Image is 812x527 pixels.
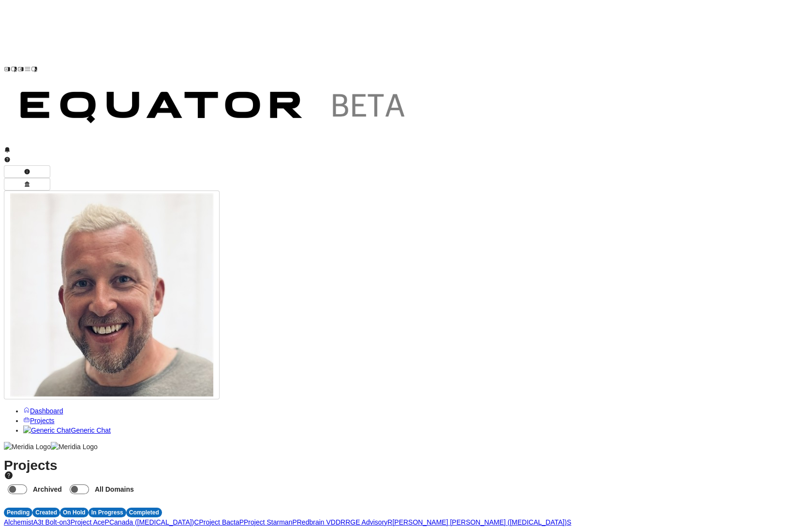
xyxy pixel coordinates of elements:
img: Generic Chat [23,425,71,435]
span: Dashboard [30,407,63,415]
span: Generic Chat [71,426,110,434]
a: Canada ([MEDICAL_DATA])C [109,518,199,526]
img: Meridia Logo [51,442,98,452]
span: S [567,518,571,526]
div: Created [32,508,60,517]
img: Customer Logo [38,4,458,73]
span: R [340,518,345,526]
span: P [292,518,296,526]
a: Project BactaP [199,518,244,526]
a: Project AceP [71,518,109,526]
span: 3 [67,518,71,526]
div: In Progress [89,508,126,517]
span: R [387,518,392,526]
a: Project StarmanP [244,518,297,526]
img: Profile Icon [10,193,213,396]
a: Generic ChatGeneric Chat [23,426,111,434]
div: Completed [126,508,162,517]
div: Pending [4,508,32,517]
a: Dashboard [23,407,63,415]
a: Redbrain VDDR [297,518,345,526]
div: On Hold [60,508,89,517]
span: C [194,518,199,526]
img: Customer Logo [4,75,425,144]
a: RGE AdvisoryR [345,518,392,526]
label: All Domains [93,481,138,498]
h1: Projects [4,461,808,498]
span: Projects [30,417,55,425]
span: P [105,518,109,526]
span: P [239,518,244,526]
a: Projects [23,417,55,425]
a: AlchemistA [4,518,38,526]
label: Archived [31,481,66,498]
span: A [33,518,38,526]
a: 3t Bolt-on3 [38,518,71,526]
img: Meridia Logo [4,442,51,452]
a: [PERSON_NAME] [PERSON_NAME] ([MEDICAL_DATA])S [392,518,571,526]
